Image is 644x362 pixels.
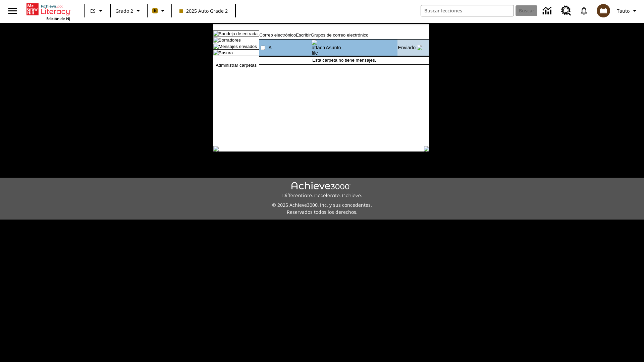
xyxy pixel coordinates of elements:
button: Grado: Grado 2, Elige un grado [113,5,145,17]
a: Correo electrónico [259,33,296,38]
a: Enviado [398,45,416,50]
a: Mensajes enviados [219,44,257,49]
img: folder_icon.gif [213,31,219,36]
img: folder_icon.gif [213,50,219,55]
span: B [154,6,157,15]
img: Achieve3000 Differentiate Accelerate Achieve [282,182,362,199]
a: Centro de información [539,2,557,20]
span: Grado 2 [115,7,133,14]
a: Bandeja de entrada [219,31,258,36]
a: A [268,45,272,50]
a: Notificaciones [575,2,593,19]
td: Esta carpeta no tiene mensajes. [259,57,429,63]
img: table_footer_left.gif [213,146,219,152]
button: Lenguaje: ES, Selecciona un idioma [87,5,108,17]
a: Escribir [296,33,311,38]
div: Portada [26,2,70,21]
img: folder_icon.gif [213,44,219,49]
span: ES [90,7,96,14]
span: 2025 Auto Grade 2 [179,7,228,14]
a: Centro de recursos, Se abrirá en una pestaña nueva. [557,2,575,20]
a: Administrar carpetas [216,63,257,68]
a: Borradores [219,38,241,43]
span: Edición de NJ [46,16,70,21]
a: Basura [219,50,233,55]
span: Tauto [617,7,630,14]
button: Abrir el menú lateral [3,1,22,21]
input: Buscar campo [421,5,514,16]
img: avatar image [597,4,610,17]
a: Grupos de correo electrónico [311,33,369,38]
button: Perfil/Configuración [614,5,641,17]
img: folder_icon_pick.gif [213,37,219,43]
img: black_spacer.gif [259,140,429,140]
img: attach file [312,40,325,56]
img: arrow_down.gif [417,45,422,50]
button: Escoja un nuevo avatar [593,2,614,19]
a: Asunto [326,45,341,50]
button: Boost El color de la clase es anaranjado claro. Cambiar el color de la clase. [150,5,169,17]
img: table_footer_right.gif [424,146,429,152]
